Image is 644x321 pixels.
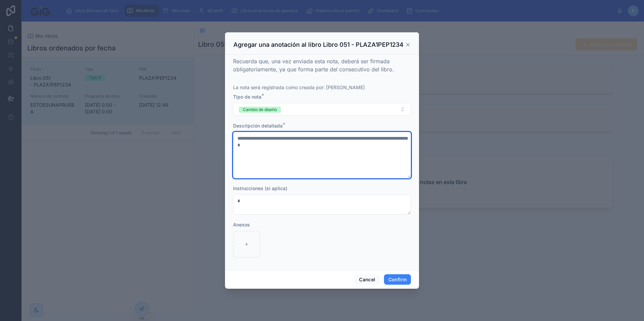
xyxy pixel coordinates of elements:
button: Cancel [355,274,380,285]
span: Tipo de nota [233,94,261,100]
span: Descripción detallada [233,123,283,129]
span: La nota será registrada como creada por: [PERSON_NAME] [233,84,365,90]
button: Confirm [384,274,411,285]
span: Recuerda que, una vez enviada esta nota, deberá ser firmada obligatoriamente, ya que forma parte ... [233,58,394,73]
span: Anexos [233,222,250,227]
button: Select Button [233,103,411,116]
div: Cambio de diseño [243,107,277,113]
h3: Agregar una anotación al libro Libro 051 - PLAZA1PEP1234 [233,41,404,49]
span: Instrucciones (si aplica) [233,185,287,191]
